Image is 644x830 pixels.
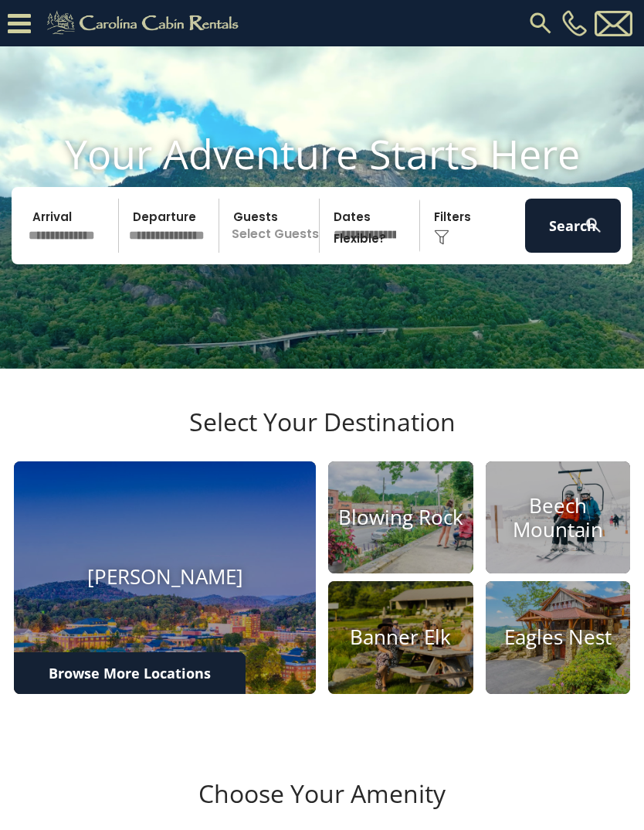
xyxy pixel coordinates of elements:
img: filter--v1.png [434,230,449,245]
img: search-regular.svg [527,9,554,37]
h4: [PERSON_NAME] [14,566,316,590]
h4: Eagles Nest [486,625,631,649]
a: Beech Mountain [486,461,631,573]
a: Eagles Nest [486,581,631,693]
h4: Banner Elk [328,625,473,649]
button: Search [525,199,621,253]
a: Blowing Rock [328,461,473,573]
h4: Blowing Rock [328,505,473,529]
img: search-regular-white.png [584,216,603,235]
h4: Beech Mountain [486,494,631,542]
a: Browse More Locations [14,652,246,694]
a: Banner Elk [328,581,473,693]
h1: Your Adventure Starts Here [12,130,632,178]
h3: Select Your Destination [12,407,632,461]
img: Khaki-logo.png [39,8,252,39]
p: Select Guests [224,199,319,253]
a: [PHONE_NUMBER] [558,10,591,36]
a: [PERSON_NAME] [14,461,316,693]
